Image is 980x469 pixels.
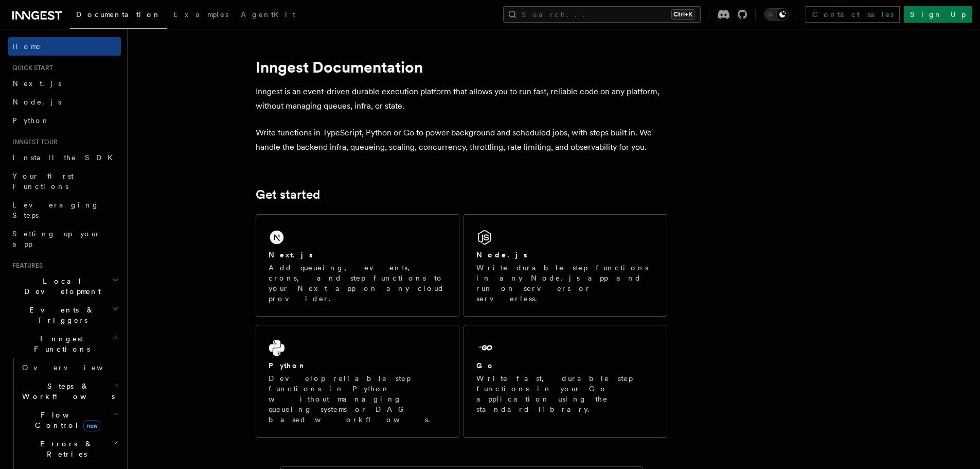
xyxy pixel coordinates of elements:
[241,10,295,19] span: AgentKit
[8,167,121,196] a: Your first Functions
[235,3,301,28] a: AgentKit
[269,373,447,425] p: Develop reliable step functions in Python without managing queueing systems or DAG based workflows.
[76,10,161,19] span: Documentation
[12,172,74,190] span: Your first Functions
[8,272,121,301] button: Local Development
[8,148,121,167] a: Install the SDK
[18,381,115,402] span: Steps & Workflows
[764,8,789,21] button: Toggle dark mode
[8,64,53,72] span: Quick start
[173,10,228,19] span: Examples
[70,3,167,29] a: Documentation
[671,9,694,20] kbd: Ctrl+K
[256,187,320,202] a: Get started
[464,325,667,438] a: GoWrite fast, durable step functions in your Go application using the standard library.
[476,360,495,371] h2: Go
[18,377,121,406] button: Steps & Workflows
[503,6,701,23] button: Search...Ctrl+K
[18,435,121,463] button: Errors & Retries
[256,325,459,438] a: PythonDevelop reliable step functions in Python without managing queueing systems or DAG based wo...
[269,263,447,304] p: Add queueing, events, crons, and step functions to your Next app on any cloud provider.
[256,84,667,113] p: Inngest is an event-driven durable execution platform that allows you to run fast, reliable code ...
[269,250,313,260] h2: Next.js
[12,230,101,248] span: Setting up your app
[12,153,119,162] span: Install the SDK
[8,111,121,130] a: Python
[8,305,112,325] span: Events & Triggers
[476,263,654,304] p: Write durable step functions in any Node.js app and run on servers or serverless.
[8,224,121,253] a: Setting up your app
[8,196,121,224] a: Leveraging Steps
[8,262,43,270] span: Features
[904,6,972,23] a: Sign Up
[18,406,121,435] button: Flow Controlnew
[22,363,128,372] span: Overview
[167,3,235,28] a: Examples
[18,358,121,377] a: Overview
[476,373,654,414] p: Write fast, durable step functions in your Go application using the standard library.
[12,201,99,219] span: Leveraging Steps
[8,74,121,93] a: Next.js
[8,93,121,111] a: Node.js
[8,138,58,146] span: Inngest tour
[12,98,61,106] span: Node.js
[18,410,113,430] span: Flow Control
[269,360,307,371] h2: Python
[83,420,100,431] span: new
[256,126,667,154] p: Write functions in TypeScript, Python or Go to power background and scheduled jobs, with steps bu...
[476,250,527,260] h2: Node.js
[18,439,112,459] span: Errors & Retries
[256,58,667,76] h1: Inngest Documentation
[8,329,121,358] button: Inngest Functions
[12,116,50,125] span: Python
[8,276,112,297] span: Local Development
[256,214,459,317] a: Next.jsAdd queueing, events, crons, and step functions to your Next app on any cloud provider.
[12,79,61,88] span: Next.js
[8,37,121,56] a: Home
[8,301,121,329] button: Events & Triggers
[806,6,900,23] a: Contact sales
[8,334,111,354] span: Inngest Functions
[464,214,667,317] a: Node.jsWrite durable step functions in any Node.js app and run on servers or serverless.
[12,41,41,51] span: Home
